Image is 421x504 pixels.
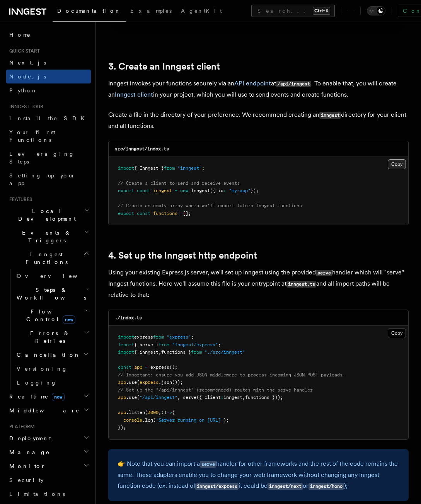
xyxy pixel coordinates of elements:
span: Cancellation [14,351,80,359]
span: "my-app" [229,188,251,193]
span: app [118,395,126,400]
a: AgentKit [176,2,227,21]
span: Platform [6,424,35,430]
p: Inngest invokes your functions securely via an at . To enable that, you will create an in your pr... [108,78,409,100]
a: Setting up your app [6,169,91,190]
kbd: Ctrl+K [313,7,330,15]
span: new [52,393,65,401]
button: Realtimenew [6,390,91,404]
a: Logging [14,376,91,390]
span: () [161,410,167,415]
span: ({ id [210,188,223,193]
span: Realtime [6,393,65,400]
span: Errors & Retries [14,329,84,345]
span: Install the SDK [9,115,89,121]
span: express [134,334,153,340]
a: Examples [126,2,176,21]
span: => [167,410,172,415]
button: Monitor [6,459,91,473]
span: Versioning [17,366,68,372]
span: ( [145,410,148,415]
span: Flow Control [14,308,85,323]
span: { serve } [134,342,159,347]
span: Overview [17,273,96,279]
span: 'Server running on [URL]' [156,417,223,423]
span: serve [183,395,196,400]
span: const [137,188,150,193]
span: Middleware [6,407,80,414]
span: from [153,334,164,340]
span: .log [142,417,153,423]
span: Features [6,196,32,203]
a: Inngest client [115,91,153,98]
button: Copy [388,159,406,169]
span: , [242,395,245,400]
button: Flow Controlnew [14,305,91,326]
code: inngest [319,112,341,119]
a: 3. Create an Inngest client [108,61,220,72]
a: Node.js [6,70,91,83]
a: Limitations [6,487,91,501]
a: Install the SDK [6,111,91,125]
a: 4. Set up the Inngest http endpoint [108,250,257,261]
span: new [180,188,188,193]
button: Local Development [6,204,91,226]
span: { [172,410,175,415]
code: /api/inngest [276,81,311,87]
span: import [118,334,134,340]
span: export [118,188,134,193]
a: Documentation [53,2,126,22]
span: ({ client [196,395,221,400]
span: import [118,349,134,355]
span: Setting up your app [9,172,76,186]
span: new [63,315,75,324]
span: inngest [223,395,242,400]
p: Create a file in the directory of your preference. We recommend creating an directory for your cl... [108,109,409,131]
span: Logging [17,380,57,386]
code: serve [200,461,216,468]
code: inngest.ts [286,281,316,288]
span: // Important: ensure you add JSON middleware to process incoming JSON POST payloads. [118,372,345,378]
span: = [180,211,183,216]
span: express [150,364,169,370]
span: .use [126,380,137,385]
span: , [177,395,180,400]
span: Monitor [6,462,46,470]
span: ()); [172,380,183,385]
a: Home [6,28,91,42]
p: 👉 Note that you can import a handler for other frameworks and the rest of the code remains the sa... [118,458,399,492]
button: Cancellation [14,348,91,362]
button: Errors & Retries [14,326,91,348]
span: = [175,188,177,193]
span: Home [9,31,31,39]
span: .use [126,395,137,400]
a: Security [6,473,91,487]
span: Documentation [57,8,121,14]
span: "./src/inngest" [205,349,245,355]
span: Limitations [9,491,65,497]
span: ( [137,380,140,385]
span: "inngest/express" [172,342,218,347]
span: Inngest Functions [6,250,84,266]
span: import [118,165,134,171]
span: from [191,349,202,355]
code: ./index.ts [115,315,142,320]
button: Deployment [6,431,91,445]
span: app [134,364,142,370]
code: inngest/hono [309,483,344,490]
span: functions } [161,349,191,355]
span: }); [251,188,259,193]
a: Your first Functions [6,125,91,147]
span: app [118,410,126,415]
span: Leveraging Steps [9,151,75,165]
code: inngest/express [195,483,239,490]
span: , [159,410,161,415]
span: .json [159,380,172,385]
span: import [118,342,134,347]
span: ; [191,334,194,340]
span: , [159,349,161,355]
p: Using your existing Express.js server, we'll set up Inngest using the provided handler which will... [108,267,409,300]
code: src/inngest/index.ts [115,146,169,152]
span: export [118,211,134,216]
div: Inngest Functions [6,269,91,390]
